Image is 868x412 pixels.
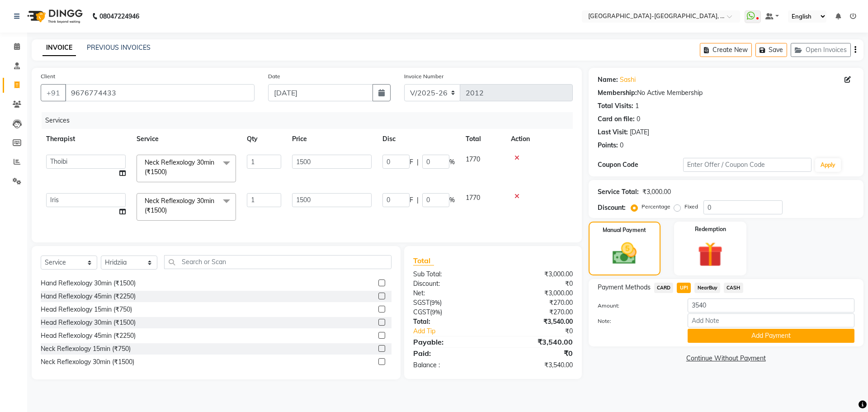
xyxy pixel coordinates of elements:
[620,75,636,85] a: Sashi
[688,298,854,313] input: Amount
[688,313,854,327] input: Add Note
[755,43,787,57] button: Save
[591,317,681,325] label: Note:
[41,357,134,367] div: Neck Reflexology 30min (₹1500)
[466,194,480,202] span: 1770
[677,283,691,293] span: UPI
[598,187,639,197] div: Service Total:
[493,348,579,359] div: ₹0
[406,327,507,336] a: Add Tip
[42,40,76,56] a: INVOICE
[241,129,287,149] th: Qty
[431,299,440,306] span: 9%
[466,155,480,163] span: 1770
[145,158,214,176] span: Neck Reflexology 30min (₹1500)
[493,298,579,308] div: ₹270.00
[598,141,618,150] div: Points:
[598,160,683,170] div: Coupon Code
[598,114,635,124] div: Card on file:
[404,72,443,81] label: Invoice Number
[99,4,139,29] b: 08047224946
[41,84,66,101] button: +91
[432,308,440,316] span: 9%
[167,206,171,214] a: x
[605,240,644,267] img: _cash.svg
[493,317,579,327] div: ₹3,540.00
[598,88,854,98] div: No Active Membership
[460,129,505,149] th: Total
[700,43,752,57] button: Create New
[637,114,640,124] div: 0
[41,129,131,149] th: Therapist
[598,128,628,137] div: Last Visit:
[505,129,573,149] th: Action
[694,283,720,293] span: NearBuy
[591,302,681,310] label: Amount:
[493,270,579,279] div: ₹3,000.00
[598,101,633,111] div: Total Visits:
[449,157,455,167] span: %
[406,317,493,327] div: Total:
[41,344,131,354] div: Neck Reflexology 15min (₹750)
[695,225,726,233] label: Redemption
[493,289,579,298] div: ₹3,000.00
[406,270,493,279] div: Sub Total:
[507,327,579,336] div: ₹0
[598,88,637,98] div: Membership:
[377,129,460,149] th: Disc
[791,43,851,57] button: Open Invoices
[406,360,493,370] div: Balance :
[413,308,430,316] span: CGST
[406,298,493,308] div: ( )
[417,157,419,167] span: |
[131,129,241,149] th: Service
[406,279,493,289] div: Discount:
[410,157,413,167] span: F
[815,158,841,172] button: Apply
[642,203,670,211] label: Percentage
[42,112,580,129] div: Services
[287,129,377,149] th: Price
[167,168,171,176] a: x
[417,195,419,205] span: |
[493,336,579,347] div: ₹3,540.00
[449,195,455,205] span: %
[642,187,671,197] div: ₹3,000.00
[724,283,743,293] span: CASH
[493,279,579,289] div: ₹0
[688,329,854,343] button: Add Payment
[590,354,862,363] a: Continue Without Payment
[406,336,493,347] div: Payable:
[683,158,811,172] input: Enter Offer / Coupon Code
[410,195,413,205] span: F
[406,308,493,317] div: ( )
[406,348,493,359] div: Paid:
[603,226,646,234] label: Manual Payment
[413,256,434,265] span: Total
[41,292,136,301] div: Hand Reflexology 45min (₹2250)
[493,308,579,317] div: ₹270.00
[87,43,151,52] a: PREVIOUS INVOICES
[406,289,493,298] div: Net:
[413,298,429,307] span: SGST
[145,197,214,214] span: Neck Reflexology 30min (₹1500)
[41,305,132,314] div: Head Reflexology 15min (₹750)
[23,4,85,29] img: logo
[493,360,579,370] div: ₹3,540.00
[620,141,623,150] div: 0
[654,283,674,293] span: CARD
[630,128,649,137] div: [DATE]
[635,101,639,111] div: 1
[164,255,392,269] input: Search or Scan
[41,279,136,288] div: Hand Reflexology 30min (₹1500)
[65,84,255,101] input: Search by Name/Mobile/Email/Code
[598,203,626,213] div: Discount:
[41,331,136,341] div: Head Reflexology 45min (₹2250)
[598,283,651,292] span: Payment Methods
[41,72,55,81] label: Client
[684,203,698,211] label: Fixed
[41,318,136,327] div: Head Reflexology 30min (₹1500)
[690,239,731,270] img: _gift.svg
[268,72,280,81] label: Date
[598,75,618,85] div: Name:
